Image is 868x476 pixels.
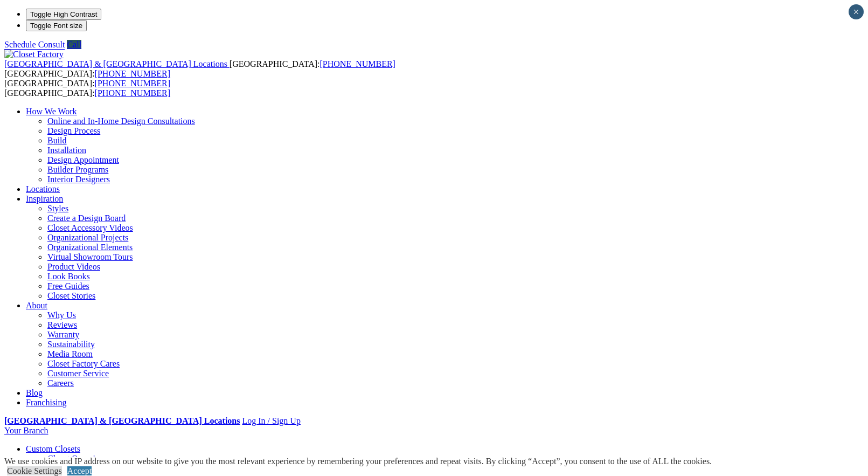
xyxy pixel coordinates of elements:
[26,20,87,31] button: Toggle Font size
[7,466,62,475] a: Cookie Settings
[4,457,712,466] div: We use cookies and IP address on our website to give you the most relevant experience by remember...
[47,340,95,349] a: Sustainability
[320,59,395,68] a: [PHONE_NUMBER]
[4,416,240,425] a: [GEOGRAPHIC_DATA] & [GEOGRAPHIC_DATA] Locations
[242,416,300,425] a: Log In / Sign Up
[47,233,128,242] a: Organizational Projects
[4,50,64,59] img: Closet Factory
[26,9,101,20] button: Toggle High Contrast
[95,69,170,78] a: [PHONE_NUMBER]
[26,388,43,397] a: Blog
[47,291,95,300] a: Closet Stories
[47,349,93,358] a: Media Room
[47,155,119,164] a: Design Appointment
[26,444,80,453] a: Custom Closets
[4,79,170,98] span: [GEOGRAPHIC_DATA]: [GEOGRAPHIC_DATA]:
[47,378,74,388] a: Careers
[47,330,79,339] a: Warranty
[47,213,126,223] a: Create a Design Board
[47,126,100,135] a: Design Process
[47,146,86,155] a: Installation
[849,4,864,19] button: Close
[47,223,133,232] a: Closet Accessory Videos
[26,398,67,407] a: Franchising
[47,281,89,291] a: Free Guides
[47,272,90,281] a: Look Books
[47,311,76,320] a: Why Us
[4,40,65,49] a: Schedule Consult
[95,79,170,88] a: [PHONE_NUMBER]
[47,175,110,184] a: Interior Designers
[47,165,108,174] a: Builder Programs
[26,301,47,310] a: About
[26,107,77,116] a: How We Work
[95,88,170,98] a: [PHONE_NUMBER]
[4,59,230,68] a: [GEOGRAPHIC_DATA] & [GEOGRAPHIC_DATA] Locations
[47,320,77,329] a: Reviews
[47,369,109,378] a: Customer Service
[26,184,60,194] a: Locations
[47,243,133,252] a: Organizational Elements
[47,359,120,368] a: Closet Factory Cares
[47,262,100,271] a: Product Videos
[4,59,395,78] span: [GEOGRAPHIC_DATA]: [GEOGRAPHIC_DATA]:
[47,116,195,126] a: Online and In-Home Design Consultations
[30,10,97,18] span: Toggle High Contrast
[47,454,109,463] a: Closet Organizers
[26,194,63,203] a: Inspiration
[47,136,67,145] a: Build
[67,40,81,49] a: Call
[30,22,82,30] span: Toggle Font size
[47,252,133,261] a: Virtual Showroom Tours
[4,59,227,68] span: [GEOGRAPHIC_DATA] & [GEOGRAPHIC_DATA] Locations
[47,204,68,213] a: Styles
[67,466,92,475] a: Accept
[4,426,48,435] a: Your Branch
